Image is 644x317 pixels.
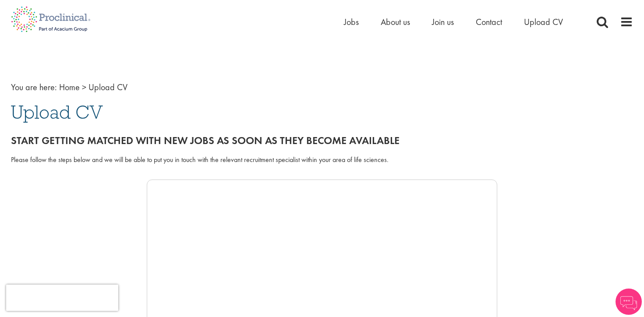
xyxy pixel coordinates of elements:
[476,16,502,28] a: Contact
[524,16,563,28] a: Upload CV
[432,16,454,28] a: Join us
[381,16,410,28] a: About us
[59,81,80,93] a: breadcrumb link
[11,100,103,124] span: Upload CV
[11,135,633,146] h2: Start getting matched with new jobs as soon as they become available
[88,81,127,93] span: Upload CV
[11,81,57,93] span: You are here:
[616,289,642,315] img: Chatbot
[6,285,118,311] iframe: reCAPTCHA
[82,81,86,93] span: >
[344,16,359,28] a: Jobs
[11,155,633,165] div: Please follow the steps below and we will be able to put you in touch with the relevant recruitme...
